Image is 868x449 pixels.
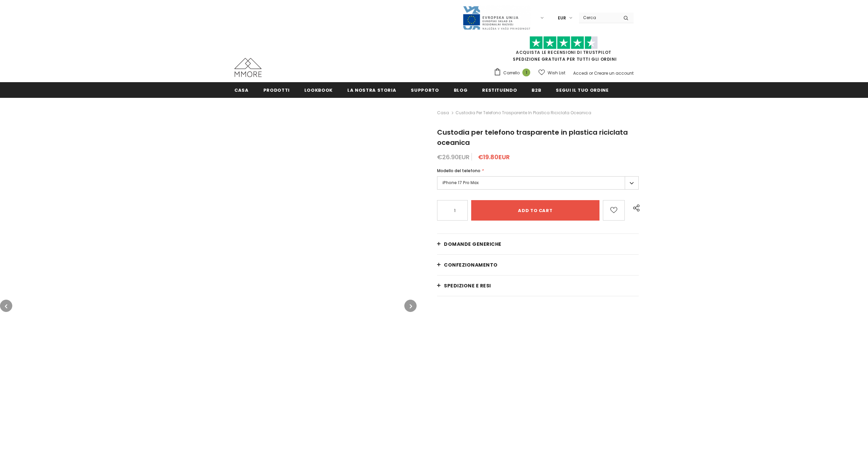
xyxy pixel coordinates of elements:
span: Lookbook [304,87,333,93]
span: Prodotti [263,87,290,93]
span: Blog [454,87,468,93]
span: La nostra storia [347,87,396,93]
span: Custodia per telefono trasparente in plastica riciclata oceanica [455,109,591,117]
a: Acquista le recensioni di TrustPilot [516,49,611,55]
a: Javni Razpis [462,15,531,20]
span: €26.90EUR [437,153,469,161]
img: Casi MMORE [234,58,262,77]
a: Restituendo [482,82,517,98]
span: EUR [558,15,566,21]
span: supporto [411,87,439,93]
a: Carrello 1 [494,68,534,78]
a: La nostra storia [347,82,396,98]
input: Add to cart [471,200,599,221]
input: Search Site [579,13,618,23]
span: 1 [522,69,530,76]
a: Casa [234,82,249,98]
a: Segui il tuo ordine [556,82,608,98]
span: Domande generiche [444,241,502,248]
span: CONFEZIONAMENTO [444,261,498,268]
a: Prodotti [263,82,290,98]
span: Casa [234,87,249,93]
a: Blog [454,82,468,98]
span: Custodia per telefono trasparente in plastica riciclata oceanica [437,128,628,147]
span: SPEDIZIONE GRATUITA PER TUTTI GLI ORDINI [494,39,634,62]
a: Lookbook [304,82,333,98]
span: Segui il tuo ordine [556,87,608,93]
a: CONFEZIONAMENTO [437,255,639,275]
a: Creare un account [594,70,634,76]
img: Fidati di Pilot Stars [530,36,598,49]
label: iPhone 17 Pro Max [437,176,639,190]
span: or [589,70,593,76]
a: Spedizione e resi [437,275,639,296]
a: Domande generiche [437,234,639,254]
a: Wish List [538,67,565,79]
a: supporto [411,82,439,98]
span: Restituendo [482,87,517,93]
span: Wish List [548,70,565,76]
span: Spedizione e resi [444,282,491,289]
span: Modello del telefono [437,168,480,174]
img: Javni Razpis [462,5,531,30]
span: B2B [532,87,541,93]
span: Carrello [503,70,520,76]
span: €19.80EUR [478,153,510,161]
a: Accedi [573,70,588,76]
a: B2B [532,82,541,98]
a: Casa [437,109,449,117]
